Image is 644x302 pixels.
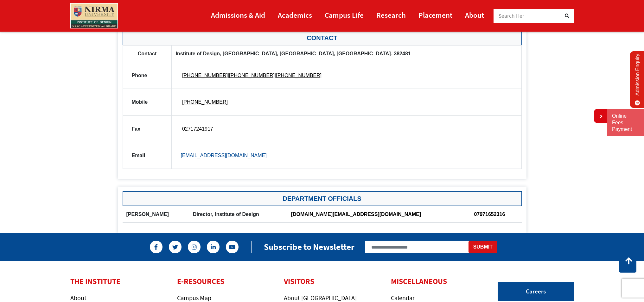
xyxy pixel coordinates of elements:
[474,212,505,217] a: 07971652316
[132,73,147,78] strong: Phone
[469,241,497,253] button: Submit
[182,73,228,78] a: [PHONE_NUMBER]
[70,3,118,28] img: main_logo
[278,8,312,22] a: Academics
[182,126,213,132] a: 02717241917
[498,282,574,301] a: Careers
[177,294,211,302] a: Campus Map
[465,8,484,22] a: About
[123,45,172,62] th: Contact
[123,31,522,45] h3: Contact
[181,153,266,158] a: [EMAIL_ADDRESS][DOMAIN_NAME]
[291,212,421,217] a: [DOMAIN_NAME][EMAIL_ADDRESS][DOMAIN_NAME]
[132,126,141,132] strong: Fax
[418,8,452,22] a: Placement
[376,8,406,22] a: Research
[70,294,86,302] a: About
[132,153,145,158] strong: Email
[391,294,415,302] a: Calendar
[276,73,322,78] a: [PHONE_NUMBER]
[612,113,639,133] a: Online Fees Payment
[229,73,275,78] a: [PHONE_NUMBER]
[189,206,287,223] th: Director, Institute of Design
[172,45,521,62] th: Institute of Design, [GEOGRAPHIC_DATA], [GEOGRAPHIC_DATA], [GEOGRAPHIC_DATA]- 382481
[264,242,354,252] h2: Subscribe to Newsletter
[211,8,265,22] a: Admissions & Aid
[325,8,364,22] a: Campus Life
[172,62,521,89] td: | |
[182,99,228,105] a: [PHONE_NUMBER]
[123,206,189,223] th: [PERSON_NAME]
[499,12,525,19] span: Search Her
[123,191,522,206] h3: Department Officials
[284,294,357,302] a: About [GEOGRAPHIC_DATA]
[132,99,148,105] strong: Mobile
